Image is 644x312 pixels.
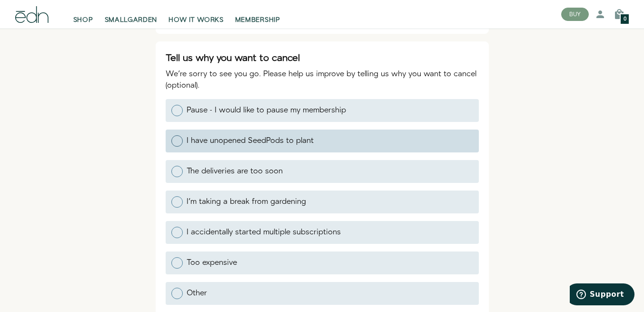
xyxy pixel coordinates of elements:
span: Tell us why you want to cancel [166,51,300,65]
span: Pause - I would like to pause my membership [187,105,346,116]
iframe: Opens a widget where you can find more information [570,283,634,307]
a: HOW IT WORKS [163,4,229,25]
span: Other [187,288,207,299]
span: I accidentally started multiple subscriptions [187,227,341,238]
span: SMALLGARDEN [105,15,158,25]
span: MEMBERSHIP [235,15,280,25]
button: BUY [561,8,589,21]
span: We're sorry to see you go. Please help us improve by telling us why you want to cancel (optional). [166,69,476,91]
a: SHOP [68,4,99,25]
span: HOW IT WORKS [168,15,223,25]
a: MEMBERSHIP [229,4,286,25]
span: The deliveries are too soon [187,166,283,177]
span: Too expensive [187,257,237,268]
span: I'm taking a break from gardening [187,196,306,207]
span: I have unopened SeedPods to plant [187,135,314,146]
a: SMALLGARDEN [99,4,163,25]
span: 0 [624,17,626,22]
span: SHOP [73,15,93,25]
